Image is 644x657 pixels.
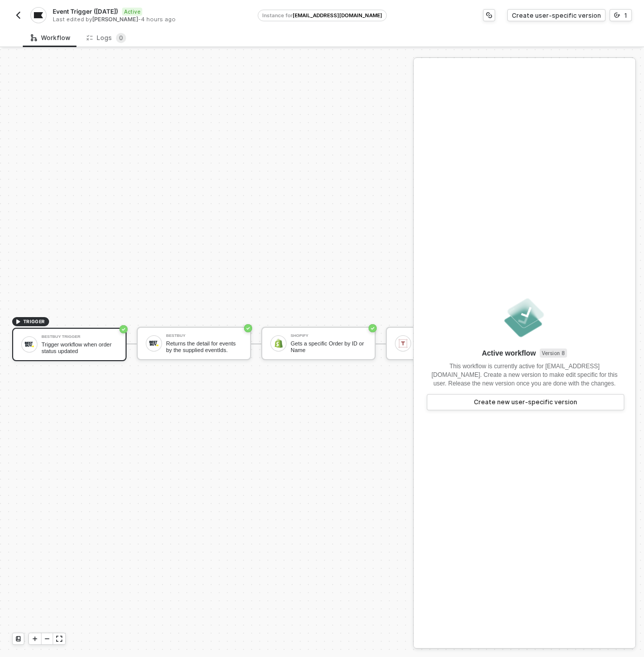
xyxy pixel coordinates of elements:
[122,8,142,16] span: Active
[53,16,257,23] div: Last edited by - 4 hours ago
[56,636,62,642] span: icon-expand
[119,325,128,333] span: icon-success-page
[274,339,283,348] img: icon
[34,11,43,20] img: integration-icon
[502,295,547,340] img: empty-state-released
[12,9,24,21] button: back
[166,334,242,338] div: BestBuy
[149,339,158,348] img: icon
[15,319,21,325] span: icon-play
[474,398,577,406] div: Create new user-specific version
[482,348,568,358] div: Active workflow
[166,340,242,353] div: Returns the detail for events by the supplied eventIds.
[32,636,38,642] span: icon-play
[624,11,627,20] div: 1
[53,7,118,16] span: Event Trigger ([DATE])
[540,349,567,358] sup: Version 8
[14,11,22,19] img: back
[244,324,252,332] span: icon-success-page
[293,12,382,18] span: [EMAIL_ADDRESS][DOMAIN_NAME]
[116,33,126,43] sup: 0
[610,9,632,21] button: 1
[291,334,367,338] div: Shopify
[42,335,117,339] div: BestBuy Trigger
[427,394,624,410] button: Create new user-specific version
[23,318,45,326] span: TRIGGER
[92,16,138,23] span: [PERSON_NAME]
[31,34,70,42] div: Workflow
[87,33,126,43] div: Logs
[426,362,623,388] div: This workflow is currently active for [EMAIL_ADDRESS][DOMAIN_NAME]. Create a new version to make ...
[44,636,50,642] span: icon-minus
[25,340,34,349] img: icon
[512,11,601,20] div: Create user-specific version
[262,12,293,18] span: Instance for
[42,341,117,354] div: Trigger workflow when order status updated
[369,324,377,332] span: icon-success-page
[507,9,606,21] button: Create user-specific version
[398,339,408,348] img: icon
[291,340,367,353] div: Gets a specific Order by ID or Name
[614,12,620,18] span: icon-versioning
